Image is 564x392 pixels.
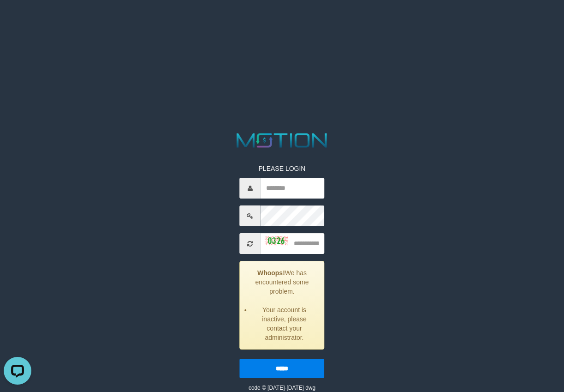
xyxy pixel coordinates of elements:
strong: Whoops! [257,269,285,277]
img: MOTION_logo.png [232,131,331,150]
small: code © [DATE]-[DATE] dwg [249,385,315,391]
button: Open LiveChat chat widget [4,4,31,31]
p: PLEASE LOGIN [240,164,325,173]
li: Your account is inactive, please contact your administrator. [252,305,317,342]
img: captcha [265,236,288,246]
div: We has encountered some problem. [240,261,325,350]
